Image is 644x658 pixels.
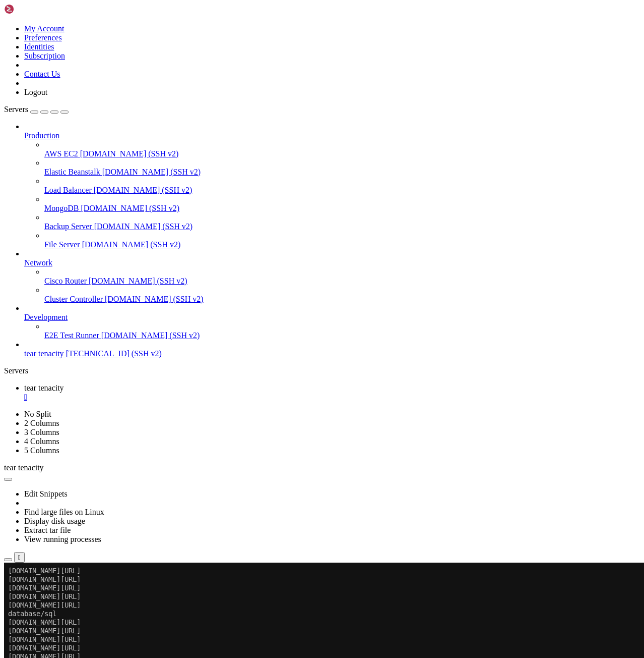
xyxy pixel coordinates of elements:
li: Elastic Beanstalk [DOMAIN_NAME] (SSH v2) [44,158,640,177]
x-row: root@vultr:~# which subfinder or command -v subfinder [4,502,513,510]
a: Find large files on Linux [24,508,104,516]
x-row: [DOMAIN_NAME][URL] [4,193,513,201]
x-row: [DOMAIN_NAME][URL] [4,4,513,13]
span: tear tenacity [24,383,64,392]
x-row: [DOMAIN_NAME][URL] [4,236,513,244]
a: No Split [24,410,51,418]
x-row: [DOMAIN_NAME][URL] [4,270,513,279]
span: Backup Server [44,222,92,231]
a: Cisco Router [DOMAIN_NAME] (SSH v2) [44,277,640,286]
x-row: root@vultr:~# which subfinder or command -v subfinder [4,484,513,493]
x-row: /root/go/pkg/mod/cache/download/[DOMAIN_NAME][URL] [4,544,513,553]
span: [DOMAIN_NAME] (SSH v2) [89,277,187,285]
x-row: [DOMAIN_NAME][URL] [4,261,513,270]
x-row: [DOMAIN_NAME][URL] [4,73,513,81]
a: Edit Snippets [24,489,68,498]
span: [DOMAIN_NAME] (SSH v2) [105,295,204,303]
li: File Server [DOMAIN_NAME] (SSH v2) [44,231,640,249]
a: E2E Test Runner [DOMAIN_NAME] (SSH v2) [44,331,640,340]
x-row: [DOMAIN_NAME][URL] [4,347,513,356]
span: Servers [4,105,28,114]
li: Network [24,249,640,304]
li: Backup Server [DOMAIN_NAME] (SSH v2) [44,213,640,231]
x-row: [DOMAIN_NAME][URL] [4,124,513,133]
x-row: [DOMAIN_NAME][URL] [4,227,513,236]
span: [DOMAIN_NAME] (SSH v2) [101,331,200,340]
a: 2 Columns [24,419,59,427]
a: View running processes [24,535,101,543]
a: Backup Server [DOMAIN_NAME] (SSH v2) [44,222,640,231]
x-row: /root/go/pkg/mod/[DOMAIN_NAME][URL] [4,527,513,536]
x-row: [DOMAIN_NAME][URL] [4,210,513,218]
span: [DOMAIN_NAME] (SSH v2) [81,204,179,212]
span: [TECHNICAL_ID] (SSH v2) [66,349,162,358]
a: Contact Us [24,70,60,78]
a: Elastic Beanstalk [DOMAIN_NAME] (SSH v2) [44,168,640,177]
span: Network [24,258,52,267]
x-row: [DOMAIN_NAME][URL] [4,64,513,73]
span: [DOMAIN_NAME] (SSH v2) [102,168,201,176]
x-row: [DOMAIN_NAME][URL] [4,167,513,176]
x-row: [DOMAIN_NAME][URL] [4,184,513,193]
a: Load Balancer [DOMAIN_NAME] (SSH v2) [44,186,640,195]
x-row: [DOMAIN_NAME][URL] [4,133,513,141]
x-row: [DOMAIN_NAME][URL] [4,21,513,30]
x-row: [DOMAIN_NAME][URL] [4,176,513,184]
a: File Server [DOMAIN_NAME] (SSH v2) [44,240,640,249]
x-row: [DOMAIN_NAME][URL] [4,38,513,47]
x-row: subfinder: command not found [4,424,513,433]
x-row: [DOMAIN_NAME][URL] [4,304,513,313]
a: tear tenacity [TECHNICAL_ID] (SSH v2) [24,349,640,358]
x-row: [DOMAIN_NAME][URL] [4,81,513,90]
x-row: database/sql [4,47,513,56]
span: File Server [44,240,80,249]
x-row: [DOMAIN_NAME][URL] [4,201,513,210]
x-row: root@vultr:~# subfinder -h [4,562,513,570]
a: AWS EC2 [DOMAIN_NAME] (SSH v2) [44,149,640,158]
span: [DOMAIN_NAME] (SSH v2) [94,222,193,231]
x-row: -bash: cd: subfinder: No such file or directory [4,459,513,467]
img: Shellngn [4,4,62,14]
x-row: [DOMAIN_NAME][URL] [4,158,513,167]
x-row: [DOMAIN_NAME][URL] [4,98,513,107]
a:  [24,393,640,402]
x-row: -bash: ./subfinder: No such file or directory [4,476,513,484]
a: MongoDB [DOMAIN_NAME] (SSH v2) [44,204,640,213]
div:  [18,554,21,561]
div: Servers [4,366,640,375]
span: Production [24,131,59,140]
button:  [14,552,25,563]
x-row: [DOMAIN_NAME][URL] [4,321,513,330]
a: Preferences [24,33,62,42]
span: AWS EC2 [44,149,78,158]
li: MongoDB [DOMAIN_NAME] (SSH v2) [44,195,640,213]
span: tear tenacity [24,349,64,358]
x-row: /root/go/bin/subfinder [4,519,513,527]
span: E2E Test Runner [44,331,99,340]
li: Production [24,122,640,249]
li: Load Balancer [DOMAIN_NAME] (SSH v2) [44,177,640,195]
x-row: [DOMAIN_NAME][URL] [4,356,513,364]
li: Development [24,304,640,340]
a: 4 Columns [24,437,59,446]
span: Development [24,313,68,321]
a: Display disk usage [24,517,85,525]
x-row: [DOMAIN_NAME][URL] [4,364,513,373]
x-row: root@vultr:~# cd subfinder [4,450,513,459]
x-row: root@vultr:~# ./subfinder [4,467,513,476]
div: (14, 67) [63,579,68,587]
x-row: subfinder: command not found [4,442,513,450]
li: AWS EC2 [DOMAIN_NAME] (SSH v2) [44,140,640,158]
x-row: [DOMAIN_NAME][URL] [4,287,513,296]
x-row: root@vultr:~# subfinder -h [4,433,513,442]
li: E2E Test Runner [DOMAIN_NAME] (SSH v2) [44,322,640,340]
x-row: [DOMAIN_NAME][URL] [4,56,513,64]
x-row: root@vultr:~# subfinder -h [4,416,513,424]
a: Servers [4,105,69,114]
a: tear tenacity [24,383,640,402]
a: Cluster Controller [DOMAIN_NAME] (SSH v2) [44,295,640,304]
a: Development [24,313,640,322]
span: Load Balancer [44,186,92,194]
x-row: /root/go/pkg/mod/[DOMAIN_NAME][URL] [4,536,513,544]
